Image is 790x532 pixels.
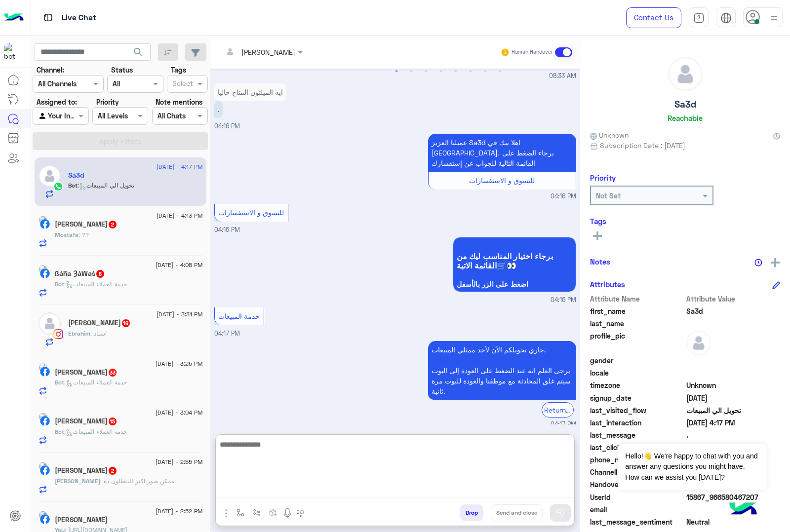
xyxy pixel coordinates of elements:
img: send message [555,508,565,518]
small: Human Handover [512,48,553,56]
span: 0 [686,517,781,527]
h5: Fady Rushdy [55,516,108,524]
h5: Karim Ahmed [55,466,118,475]
a: Contact Us [626,7,681,28]
span: null [686,355,781,366]
span: 04:16 PM [551,192,576,201]
p: 17/9/2025, 4:16 PM [214,83,286,101]
span: [DATE] - 3:31 PM [157,310,202,319]
img: picture [39,413,47,421]
span: ممكن صور اكتر للبنطلون ده [100,477,174,485]
h5: Mostafa Magdy [55,220,118,228]
span: [PERSON_NAME] [55,477,100,485]
span: 04:17 PM [214,330,240,337]
button: search [126,43,151,65]
span: last_interaction [590,418,684,428]
p: Live Chat [62,11,96,25]
span: [DATE] - 4:17 PM [157,162,202,171]
span: : خدمة العملاء المبيعات [64,379,127,386]
img: defaultAdmin.png [669,57,702,91]
span: 2 [109,467,117,475]
span: 15 [109,418,117,425]
span: [DATE] - 4:13 PM [157,211,202,220]
img: create order [269,509,277,517]
a: tab [689,7,709,28]
label: Status [111,65,133,75]
h6: Priority [590,173,616,182]
span: 04:16 PM [214,226,240,233]
img: tab [693,12,705,24]
span: last_name [590,318,684,329]
span: ?? [79,231,89,238]
button: create order [265,504,281,521]
span: Unknown [590,130,629,140]
img: Facebook [40,268,50,278]
img: profile [768,12,780,24]
button: Drop [460,504,483,521]
span: [DATE] - 3:25 PM [156,359,202,368]
img: send attachment [220,507,232,519]
img: WhatsApp [53,182,63,191]
span: Attribute Value [686,294,781,304]
h5: ßáĥa ȜáWaś [55,269,105,278]
span: برجاء اختيار المناسب ليك من القائمة الاتية🛒👀 [457,251,572,270]
span: 08:33 AM [549,72,576,81]
span: 04:16 PM [551,296,576,305]
span: gender [590,355,684,366]
img: picture [39,363,47,372]
img: defaultAdmin.png [39,165,61,187]
img: defaultAdmin.png [686,331,711,355]
span: HandoverOn [590,479,684,490]
span: search [132,46,144,58]
img: select flow [237,509,244,517]
span: last_clicked_button [590,442,684,453]
span: profile_pic [590,331,684,353]
p: 17/9/2025, 4:16 PM [428,134,576,172]
label: Channel: [37,65,64,75]
span: [DATE] - 3:04 PM [156,408,202,417]
span: 6 [96,270,104,278]
h5: Ebrahim Hany [68,319,131,327]
span: [DATE] - 2:52 PM [156,507,202,516]
span: Mostafa [55,231,79,238]
span: 2025-09-17T05:31:45.591Z [686,393,781,403]
span: 16 [122,319,130,327]
span: email [590,504,684,515]
span: : تحويل الي المبيعات [78,182,134,189]
img: picture [39,511,47,520]
span: 2 [109,221,117,228]
img: add [771,258,780,267]
span: Bot [68,182,78,189]
span: ChannelId [590,467,684,477]
span: تحويل الي المبيعات [686,405,781,416]
h5: Sa3d [68,171,84,180]
p: 17/9/2025, 4:17 PM [428,341,576,400]
span: 04:16 PM [214,122,240,130]
span: null [686,368,781,378]
h5: Sara Yousry [55,417,118,425]
button: Trigger scenario [249,504,265,521]
span: phone_number [590,455,684,465]
span: 33 [109,369,117,377]
img: defaultAdmin.png [39,312,61,335]
h6: Notes [590,257,610,266]
h6: Reachable [668,114,703,122]
span: UserId [590,492,684,502]
span: timezone [590,380,684,390]
span: Bot [55,280,64,288]
img: notes [754,259,762,266]
span: استاذ [90,330,107,337]
span: first_name [590,306,684,316]
img: Facebook [40,514,50,524]
h6: Attributes [590,280,625,289]
p: 17/9/2025, 4:16 PM [214,101,223,118]
span: 04:17 PM [551,420,576,429]
span: 15867_966580467207 [686,492,781,502]
span: 2025-09-17T13:17:12.532Z [686,418,781,428]
span: للتسوق و الاستفسارات [218,208,284,217]
img: picture [39,265,47,274]
span: للتسوق و الاستفسارات [469,176,535,185]
img: make a call [297,509,305,517]
span: Unknown [686,380,781,390]
label: Note mentions [156,97,202,107]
